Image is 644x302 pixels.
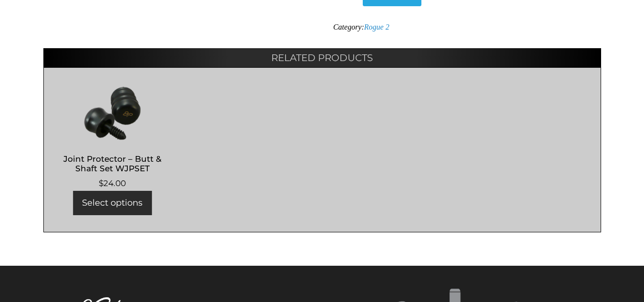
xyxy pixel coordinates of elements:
h2: Joint Protector – Butt & Shaft Set WJPSET [53,150,172,178]
span: $ [99,178,103,188]
a: Rogue 2 [364,23,389,31]
img: Joint Protector - Butt & Shaft Set WJPSET [53,84,172,142]
span: Category: [333,23,389,31]
h2: Related products [43,48,601,67]
a: Select options for “Joint Protector - Butt & Shaft Set WJPSET” [73,191,152,215]
a: Joint Protector – Butt & Shaft Set WJPSET $24.00 [53,84,172,190]
bdi: 24.00 [99,178,126,188]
